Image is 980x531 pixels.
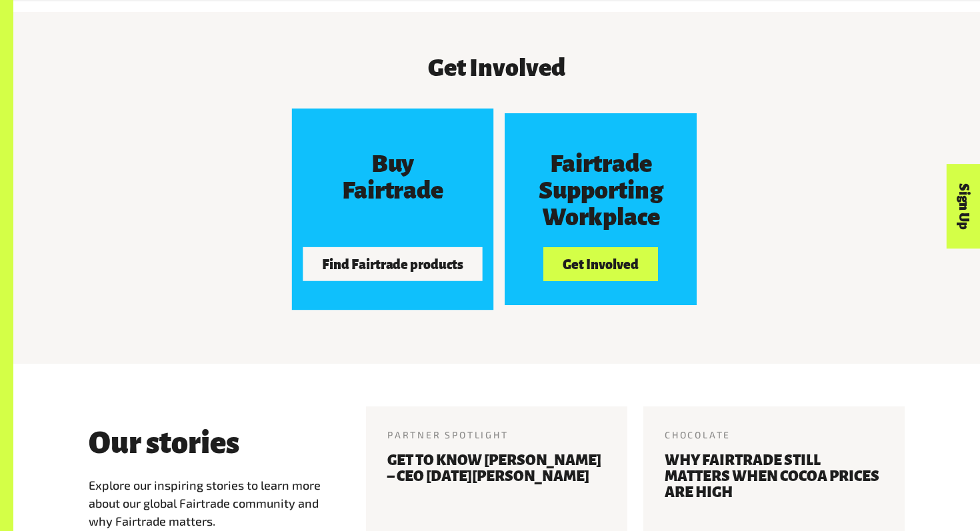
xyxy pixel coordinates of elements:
[387,429,509,440] span: Partner Spotlight
[158,55,835,81] h3: Get Involved
[529,151,673,231] h3: Fairtrade Supporting Workplace
[292,109,493,310] a: Buy Fairtrade Find Fairtrade products
[543,247,657,281] button: Get Involved
[89,476,334,530] p: Explore our inspiring stories to learn more about our global Fairtrade community and why Fairtrad...
[321,151,464,204] h3: Buy Fairtrade
[505,113,697,305] a: Fairtrade Supporting Workplace Get Involved
[665,429,731,440] span: Chocolate
[89,426,239,460] h3: Our stories
[303,247,483,280] button: Find Fairtrade products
